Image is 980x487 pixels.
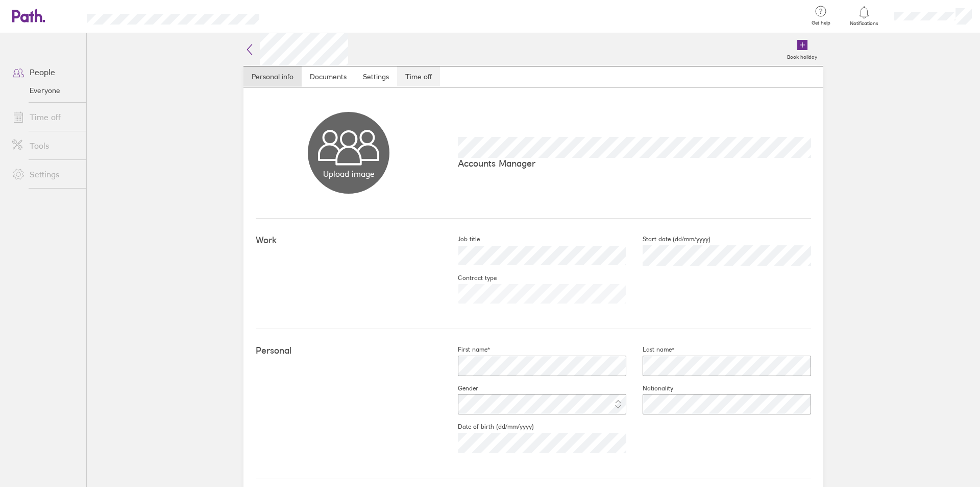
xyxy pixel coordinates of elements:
[626,235,710,243] label: Start date (dd/mm/yyyy)
[302,66,355,87] a: Documents
[256,345,442,356] h4: Personal
[4,82,86,99] a: Everyone
[626,345,674,354] label: Last name*
[626,384,673,392] label: Nationality
[442,384,478,392] label: Gender
[848,5,881,27] a: Notifications
[442,274,497,282] label: Contract type
[442,345,490,354] label: First name*
[442,423,534,431] label: Date of birth (dd/mm/yyyy)
[243,66,302,87] a: Personal info
[848,20,881,27] span: Notifications
[442,235,480,243] label: Job title
[4,107,86,127] a: Time off
[4,164,86,184] a: Settings
[804,20,838,26] span: Get help
[397,66,440,87] a: Time off
[458,158,811,169] p: Accounts Manager
[256,235,442,246] h4: Work
[355,66,397,87] a: Settings
[781,33,823,66] a: Book holiday
[781,51,823,60] label: Book holiday
[4,135,86,156] a: Tools
[4,62,86,82] a: People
